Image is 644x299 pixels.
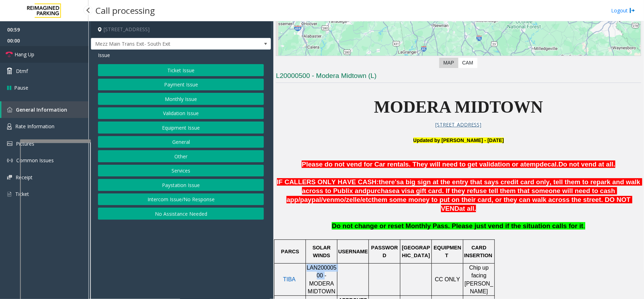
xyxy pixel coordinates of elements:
[98,93,264,105] button: Monthly Issue
[286,187,617,203] span: a visa gift card. If they refuse tell them that someone will need to cash app/
[379,178,400,186] span: there's
[413,137,504,143] font: pdated by [PERSON_NAME] - [DATE]
[98,165,264,177] button: Services
[584,222,585,230] span: .
[98,208,264,220] button: No Assistance Needed
[98,193,264,205] button: Intercom Issue/No Response
[98,79,264,91] button: Payment Issue
[321,196,323,203] span: /
[630,7,635,14] img: logout
[281,249,299,254] span: PARCS
[436,121,482,128] span: [STREET_ADDRESS]
[362,196,372,204] span: etc
[366,187,396,194] span: purchase
[338,249,368,254] span: USERNAME
[98,122,264,134] button: Equipment Issue
[459,205,476,212] span: at all.
[371,245,398,258] span: PASSWORD
[277,178,379,186] span: IF CALLERS ONLY HAVE CASH:
[402,245,430,258] span: [GEOGRAPHIC_DATA]
[434,245,461,258] span: EQUIPMENT
[7,175,12,180] img: 'icon'
[92,2,158,19] h3: Call processing
[374,97,543,116] span: MODERA MIDTOWN
[307,265,337,294] span: LAN20000500 - MODERA MIDTOWN
[91,21,271,38] h4: [STREET_ADDRESS]
[15,123,54,130] span: Rate Information
[465,265,493,294] span: Chip up facing [PERSON_NAME]
[16,140,34,147] span: Pictures
[7,107,12,112] img: 'icon'
[98,150,264,162] button: Other
[98,107,264,119] button: Validation Issue
[7,158,13,163] img: 'icon'
[7,123,12,130] img: 'icon'
[413,137,417,143] font: U
[98,179,264,191] button: Paystation Issue
[16,157,54,164] span: Common Issues
[302,160,524,168] span: Please do not vend for Car rentals. They will need to get validation or a
[98,64,264,76] button: Ticket Issue
[372,196,632,212] span: them some money to put on their card, or they can walk across the street. DO NOT VEND
[344,196,346,203] span: /
[283,277,296,282] a: TIBA
[313,245,332,258] span: SOLAR WINDS
[16,67,28,75] span: Dtmf
[16,174,33,181] span: Receipt
[14,51,34,58] span: Hang Up
[524,160,540,168] span: temp
[540,160,558,168] span: decal.
[439,58,458,68] label: Map
[91,38,235,50] span: Mezz Main Trans Exit- South Exit
[98,136,264,148] button: General
[436,122,482,128] a: [STREET_ADDRESS]
[435,276,460,282] span: CC ONLY
[1,101,88,118] a: General Information
[15,191,29,197] span: Ticket
[464,245,492,258] span: CARD INSERTION
[7,191,12,197] img: 'icon'
[346,196,360,204] span: zelle
[16,106,67,113] span: General Information
[302,178,642,194] span: a big sign at the entry that says credit card only, tell them to repark and walk across to Publix...
[332,222,583,230] span: Do not change or reset Monthly Pass. Please just vend if the situation calls for it
[360,196,362,203] span: /
[14,84,28,91] span: Pause
[558,160,615,168] span: Do not vend at all.
[300,196,321,204] span: paypal
[611,7,635,14] a: Logout
[458,58,477,68] label: CAM
[98,51,110,59] span: Issue
[7,141,12,146] img: 'icon'
[323,196,344,204] span: venmo
[276,71,641,83] h3: L20000500 - Modera Midtown (L)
